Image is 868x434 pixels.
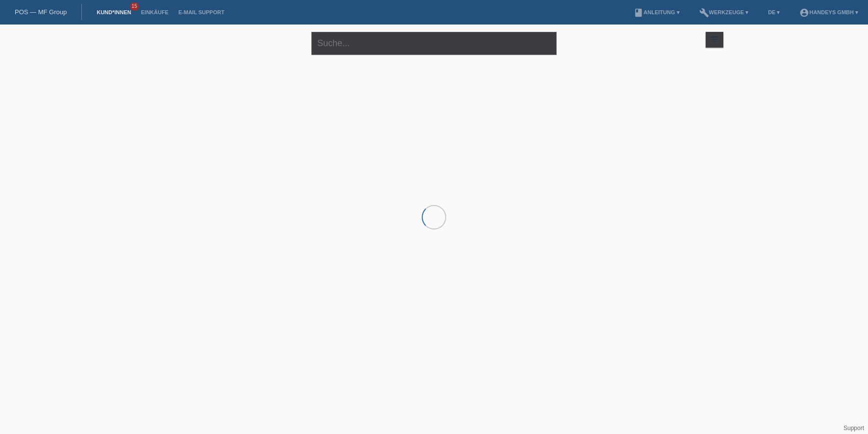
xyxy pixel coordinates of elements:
i: build [699,8,709,18]
input: Suche... [311,32,557,55]
a: bookAnleitung ▾ [629,9,684,15]
a: POS — MF Group [15,8,67,16]
a: Kund*innen [92,9,136,15]
a: DE ▾ [763,9,785,15]
a: buildWerkzeuge ▾ [694,9,754,15]
i: account_circle [799,8,809,18]
a: Support [843,425,864,432]
i: book [634,8,643,18]
a: account_circleHandeys GmbH ▾ [794,9,863,15]
i: filter_list [709,34,720,45]
a: Einkäufe [136,9,173,15]
a: E-Mail Support [174,9,230,15]
span: 15 [130,2,139,11]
